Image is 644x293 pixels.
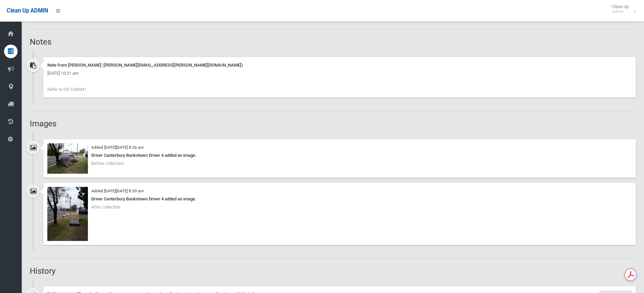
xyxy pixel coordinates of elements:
[91,161,124,166] span: Before collection
[30,38,636,46] h2: Notes
[609,4,636,14] span: Clean Up
[47,151,632,160] div: Driver Canterbury Bankstown Driver 4 added an image.
[91,145,144,150] small: Added [DATE][DATE] 8:26 am
[91,189,144,193] small: Added [DATE][DATE] 8:30 am
[47,87,87,92] span: Refer to CR 1340941
[47,195,632,203] div: Driver Canterbury Bankstown Driver 4 added an image.
[47,61,632,69] div: Note from [PERSON_NAME] ([PERSON_NAME][EMAIL_ADDRESS][PERSON_NAME][DOMAIN_NAME])
[30,119,636,128] h2: Images
[30,267,636,275] h2: History
[47,187,88,241] img: 2025-10-0908.30.208861239896157062843.jpg
[612,9,629,14] small: Admin
[91,204,120,210] span: After collection
[47,69,632,77] div: [DATE] 10:21 am
[47,143,88,174] img: 2025-10-0908.26.097565112859889751300.jpg
[7,7,48,14] span: Clean Up ADMIN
